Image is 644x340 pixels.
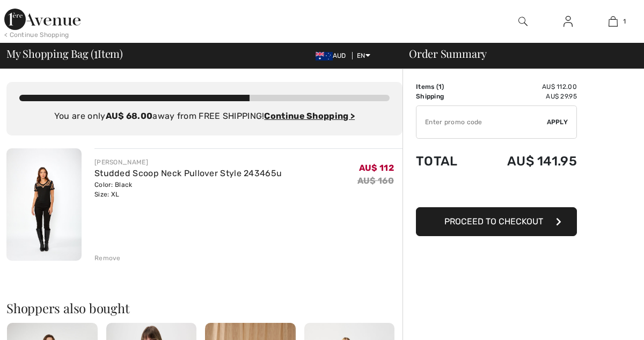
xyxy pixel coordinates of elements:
span: Apply [547,117,568,127]
img: My Bag [609,15,618,28]
span: AU$ 112 [359,163,394,173]
div: Remove [94,253,121,263]
td: Total [416,143,476,179]
td: Shipping [416,92,476,101]
a: Sign In [555,15,581,28]
div: Order Summary [396,48,638,59]
img: 1ère Avenue [4,9,80,30]
td: AU$ 112.00 [476,82,577,92]
input: Promo code [416,106,547,138]
span: 1 [623,17,626,26]
strong: AU$ 68.00 [106,111,153,121]
div: < Continue Shopping [4,30,69,40]
button: Proceed to Checkout [416,207,577,236]
td: Items ( ) [416,82,476,92]
td: AU$ 29.95 [476,92,577,101]
span: 1 [94,46,98,59]
div: Color: Black Size: XL [94,180,282,199]
img: search the website [518,15,528,28]
a: 1 [591,15,635,28]
s: AU$ 160 [357,176,394,186]
span: Proceed to Checkout [444,216,543,226]
iframe: PayPal [416,179,577,203]
img: My Info [563,15,573,28]
a: Continue Shopping > [264,111,355,121]
span: AUD [316,52,350,59]
img: Australian Dollar [316,52,333,61]
h2: Shoppers also bought [6,301,402,314]
img: Studded Scoop Neck Pullover Style 243465u [6,148,82,261]
div: You are only away from FREE SHIPPING! [19,110,390,123]
span: EN [357,52,370,59]
a: Studded Scoop Neck Pullover Style 243465u [94,168,282,178]
td: AU$ 141.95 [476,143,577,179]
div: [PERSON_NAME] [94,157,282,167]
span: 1 [438,83,442,90]
span: My Shopping Bag ( Item) [6,48,123,59]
